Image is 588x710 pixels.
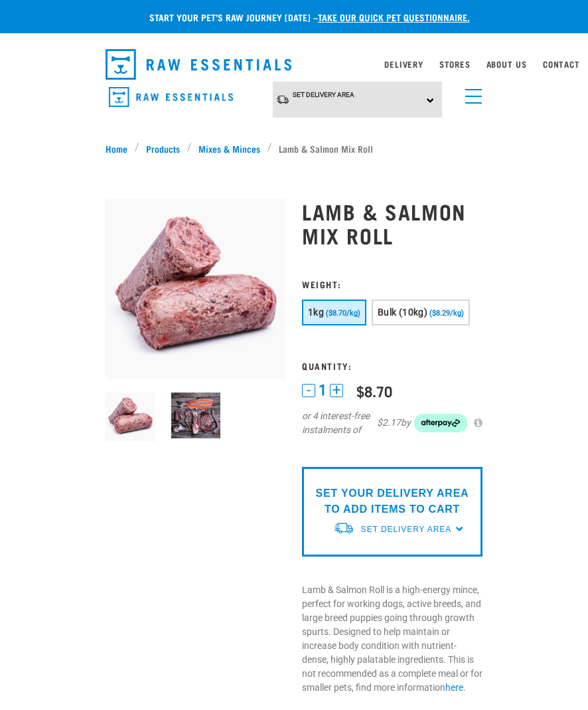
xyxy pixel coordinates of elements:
[308,307,324,317] span: 1kg
[414,414,467,432] img: Afterpay
[302,384,315,397] button: -
[106,393,155,442] img: 1261 Lamb Salmon Roll 01
[312,486,473,517] p: SET YOUR DELIVERY AREA TO ADD ITEMS TO CART
[302,199,482,247] h1: Lamb & Salmon Mix Roll
[543,62,580,66] a: Contact
[106,141,482,155] nav: breadcrumbs
[356,383,392,399] div: $8.70
[109,87,233,108] img: Raw Essentials Logo
[326,309,360,317] span: ($8.70/kg)
[318,15,470,19] a: take our quick pet questionnaire.
[302,279,482,289] h3: Weight:
[445,682,463,693] a: here
[95,44,493,85] nav: dropdown navigation
[106,141,135,155] a: Home
[361,525,451,534] span: Set Delivery Area
[459,81,482,105] a: menu
[319,383,327,397] span: 1
[139,141,187,155] a: Products
[378,307,427,317] span: Bulk (10kg)
[276,94,289,105] img: van-moving.png
[192,141,267,155] a: Mixes & Minces
[302,300,366,325] button: 1kg ($8.70/kg)
[330,384,343,397] button: +
[372,300,470,325] button: Bulk (10kg) ($8.29/kg)
[486,62,527,66] a: About Us
[302,409,482,437] div: or 4 interest-free instalments of by
[106,49,291,80] img: Raw Essentials Logo
[293,91,354,98] span: Set Delivery Area
[302,361,482,371] h3: Quantity:
[171,393,221,438] img: BONES Possum Wallaby Duck Goat Turkey Salmon
[377,416,401,430] span: $2.17
[384,62,423,66] a: Delivery
[106,199,286,379] img: 1261 Lamb Salmon Roll 01
[439,62,471,66] a: Stores
[302,583,482,695] p: Lamb & Salmon Roll is a high-energy mince, perfect for working dogs, active breeds, and large bre...
[333,521,354,535] img: van-moving.png
[429,309,464,317] span: ($8.29/kg)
